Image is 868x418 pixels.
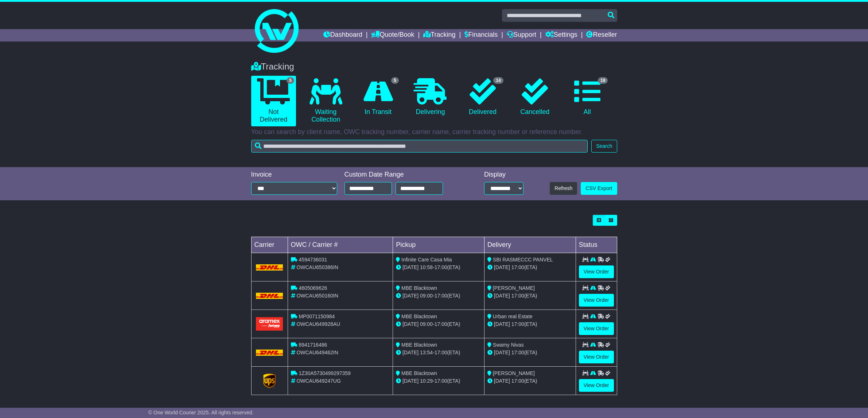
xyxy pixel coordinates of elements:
[513,76,557,119] a: Cancelled
[256,264,283,270] img: DHL.png
[550,182,577,195] button: Refresh
[507,29,536,42] a: Support
[251,171,337,179] div: Invoice
[579,294,614,307] a: View Order
[401,285,437,291] span: MBE Blacktown
[420,350,433,355] span: 13:54
[420,378,433,384] span: 10:29
[251,76,296,126] a: 5 Not Delivered
[148,410,254,415] span: © One World Courier 2025. All rights reserved.
[323,29,362,42] a: Dashboard
[402,378,419,384] span: [DATE]
[345,171,462,179] div: Custom Date Range
[565,76,610,119] a: 19 All
[494,293,510,299] span: [DATE]
[579,379,614,392] a: View Order
[401,370,437,376] span: MBE Blacktown
[256,317,283,331] img: Aramex.png
[396,264,481,271] div: - (ETA)
[493,77,503,84] span: 14
[591,140,617,153] button: Search
[435,350,447,355] span: 17:00
[487,320,573,328] div: (ETA)
[401,257,452,263] span: Infinite Care Casa Mia
[299,342,327,348] span: 8941716486
[581,182,617,195] a: CSV Export
[299,313,335,319] span: MP0071150984
[402,321,419,327] span: [DATE]
[251,237,288,253] td: Carrier
[299,257,327,263] span: 4594736031
[288,237,393,253] td: OWC / Carrier #
[396,377,481,385] div: - (ETA)
[511,378,524,384] span: 17:00
[460,76,505,119] a: 14 Delivered
[511,321,524,327] span: 17:00
[493,257,553,263] span: SBI RASMECCC PANVEL
[299,285,327,291] span: 4605069626
[396,292,481,300] div: - (ETA)
[493,342,524,348] span: Swamy Nivas
[296,378,340,384] span: OWCAU649247UG
[545,29,577,42] a: Settings
[484,171,523,179] div: Display
[420,321,433,327] span: 09:00
[423,29,455,42] a: Tracking
[511,293,524,299] span: 17:00
[296,350,338,355] span: OWCAU649462IN
[493,370,535,376] span: [PERSON_NAME]
[248,62,621,72] div: Tracking
[251,128,617,136] p: You can search by client name, OWC tracking number, carrier name, carrier tracking number or refe...
[579,351,614,363] a: View Order
[598,77,608,84] span: 19
[296,321,340,327] span: OWCAU649928AU
[487,292,573,300] div: (ETA)
[408,76,453,119] a: Delivering
[484,237,576,253] td: Delivery
[493,313,533,319] span: Urban real Estate
[494,378,510,384] span: [DATE]
[435,293,447,299] span: 17:00
[579,265,614,278] a: View Order
[435,264,447,270] span: 17:00
[435,378,447,384] span: 17:00
[391,77,399,84] span: 5
[402,264,419,270] span: [DATE]
[464,29,498,42] a: Financials
[396,320,481,328] div: - (ETA)
[420,293,433,299] span: 09:00
[579,322,614,335] a: View Order
[576,237,617,253] td: Status
[435,321,447,327] span: 17:00
[493,285,535,291] span: [PERSON_NAME]
[494,321,510,327] span: [DATE]
[420,264,433,270] span: 10:58
[494,264,510,270] span: [DATE]
[303,76,348,126] a: Waiting Collection
[511,264,524,270] span: 17:00
[402,350,419,355] span: [DATE]
[511,350,524,355] span: 17:00
[296,264,338,270] span: OWCAU650386IN
[263,374,276,388] img: GetCarrierServiceLogo
[396,349,481,356] div: - (ETA)
[494,350,510,355] span: [DATE]
[586,29,617,42] a: Reseller
[401,342,437,348] span: MBE Blacktown
[355,76,400,119] a: 5 In Transit
[256,350,283,355] img: DHL.png
[371,29,414,42] a: Quote/Book
[296,293,338,299] span: OWCAU650160IN
[402,293,419,299] span: [DATE]
[287,77,294,84] span: 5
[299,370,350,376] span: 1Z30A5730499297359
[487,264,573,271] div: (ETA)
[401,313,437,319] span: MBE Blacktown
[487,349,573,356] div: (ETA)
[487,377,573,385] div: (ETA)
[393,237,484,253] td: Pickup
[256,293,283,299] img: DHL.png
